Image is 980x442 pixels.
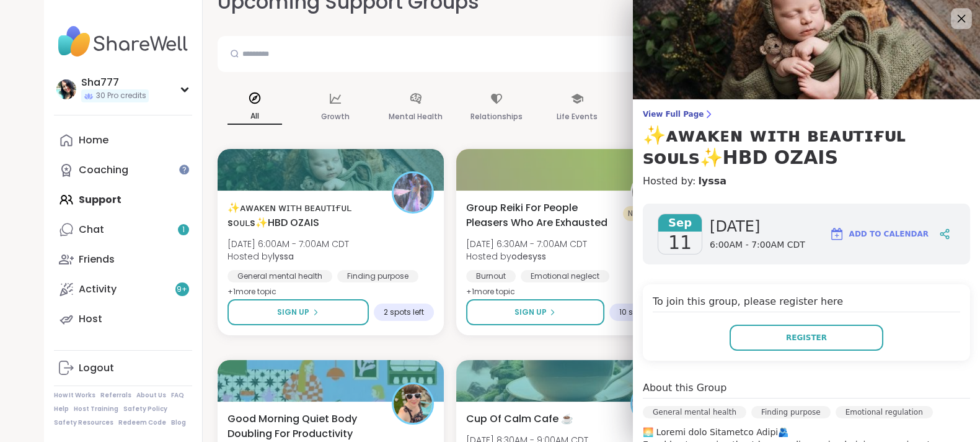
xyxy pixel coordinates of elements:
[623,206,680,221] div: New Host! 🎉
[557,109,598,124] p: Life Events
[466,201,617,230] span: Group Reiki For People Pleasers Who Are Exhausted
[54,125,192,155] a: Home
[227,412,378,441] span: Good Morning Quiet Body Doubling For Productivity
[829,227,844,241] img: ShareWell Logomark
[619,307,663,317] span: 10 spots left
[277,307,309,318] span: Sign Up
[79,282,117,296] div: Activity
[824,219,934,249] button: Add to Calendar
[511,250,546,263] b: odesyss
[643,124,970,169] h3: ✨ᴀᴡᴀᴋᴇɴ ᴡɪᴛʜ ʙᴇᴀᴜᴛɪғᴜʟ sᴏᴜʟs✨HBD OZAIS
[643,109,970,169] a: View Full Page✨ᴀᴡᴀᴋᴇɴ ᴡɪᴛʜ ʙᴇᴀᴜᴛɪғᴜʟ sᴏᴜʟs✨HBD OZAIS
[54,215,192,245] a: Chat1
[81,76,149,89] div: Sha777
[54,20,192,63] img: ShareWell Nav Logo
[643,381,726,395] h4: About this Group
[394,384,432,423] img: Adrienne_QueenOfTheDawn
[54,405,69,413] a: Help
[466,250,587,263] span: Hosted by
[56,79,76,99] img: Sha777
[79,312,102,326] div: Host
[321,109,350,124] p: Growth
[79,361,114,375] div: Logout
[100,391,131,400] a: Referrals
[54,155,192,185] a: Coaching
[227,250,349,263] span: Hosted by
[171,391,184,400] a: FAQ
[470,109,523,124] p: Relationships
[630,104,685,129] p: Physical Health
[389,109,443,124] p: Mental Health
[79,223,104,237] div: Chat
[79,133,108,147] div: Home
[96,91,146,101] span: 30 Pro credits
[79,163,128,177] div: Coaching
[786,332,827,343] span: Register
[653,294,960,312] h4: To join this group, please register here
[514,307,546,318] span: Sign Up
[698,174,726,189] a: lyssa
[521,270,609,282] div: Emotional neglect
[54,245,192,274] a: Friends
[643,109,970,119] span: View Full Page
[466,412,573,426] span: Cup Of Calm Cafe ☕️
[227,201,378,230] span: ✨ᴀᴡᴀᴋᴇɴ ᴡɪᴛʜ ʙᴇᴀᴜᴛɪғᴜʟ sᴏᴜʟs✨HBD OZAIS
[54,353,192,383] a: Logout
[118,418,166,427] a: Redeem Code
[710,217,805,237] span: [DATE]
[227,109,282,125] p: All
[179,165,189,174] iframe: Spotlight
[394,173,432,212] img: lyssa
[54,391,95,400] a: How It Works
[730,325,883,351] button: Register
[466,238,587,250] span: [DATE] 6:30AM - 7:00AM CDT
[54,304,192,334] a: Host
[836,406,933,418] div: Emotional regulation
[227,238,349,250] span: [DATE] 6:00AM - 7:00AM CDT
[849,228,929,240] span: Add to Calendar
[466,299,604,325] button: Sign Up
[643,174,970,189] h4: Hosted by:
[177,284,187,295] span: 9 +
[54,274,192,304] a: Activity9+
[337,270,418,282] div: Finding purpose
[227,299,369,325] button: Sign Up
[54,418,113,427] a: Safety Resources
[710,239,805,251] span: 6:00AM - 7:00AM CDT
[227,270,332,282] div: General mental health
[74,405,118,413] a: Host Training
[384,307,424,317] span: 2 spots left
[123,405,167,413] a: Safety Policy
[273,250,294,263] b: lyssa
[79,253,115,266] div: Friends
[751,406,831,418] div: Finding purpose
[182,225,185,235] span: 1
[171,418,186,427] a: Blog
[668,232,692,254] span: 11
[466,270,516,282] div: Burnout
[136,391,166,400] a: About Us
[643,406,746,418] div: General mental health
[658,214,702,232] span: Sep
